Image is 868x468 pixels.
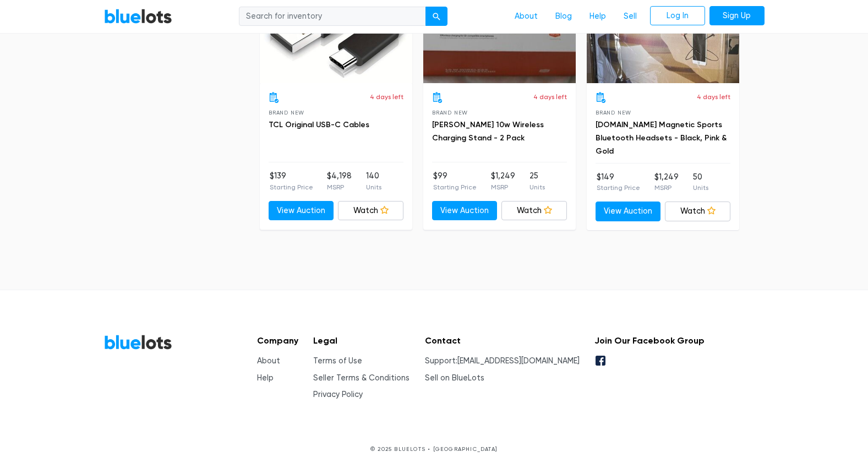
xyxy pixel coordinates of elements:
a: About [506,6,547,27]
p: MSRP [327,182,352,192]
p: Units [366,182,381,192]
a: View Auction [432,201,498,221]
a: BlueLots [104,334,172,350]
li: $139 [270,170,313,192]
span: Brand New [432,110,468,116]
h5: Join Our Facebook Group [594,335,705,346]
span: Brand New [596,110,631,116]
a: [EMAIL_ADDRESS][DOMAIN_NAME] [457,356,580,366]
a: Sign Up [709,6,765,26]
p: 4 days left [697,92,730,102]
a: View Auction [596,202,661,221]
a: Sell [615,6,646,27]
a: Seller Terms & Conditions [313,373,410,383]
a: Terms of Use [313,356,362,366]
li: 140 [366,170,381,192]
li: $99 [433,170,477,192]
h5: Legal [313,335,410,346]
p: MSRP [654,183,679,193]
li: 50 [693,171,708,193]
p: Starting Price [597,183,640,193]
a: Blog [547,6,581,27]
a: Help [257,373,274,383]
a: [PERSON_NAME] 10w Wireless Charging Stand - 2 Pack [432,120,544,143]
p: MSRP [491,182,515,192]
a: Watch [338,201,403,221]
li: $4,198 [327,170,352,192]
p: 4 days left [370,92,403,102]
p: Starting Price [433,182,477,192]
p: Units [693,183,708,193]
a: Sell on BlueLots [425,373,484,383]
p: Starting Price [270,182,313,192]
a: Log In [650,6,705,26]
a: View Auction [269,201,334,221]
a: TCL Original USB-C Cables [269,120,369,129]
h5: Contact [425,335,580,346]
p: Units [529,182,545,192]
span: Brand New [269,110,304,116]
a: [DOMAIN_NAME] Magnetic Sports Bluetooth Headsets - Black, Pink & Gold [596,120,727,156]
a: Watch [501,201,567,221]
li: 25 [529,170,545,192]
a: Help [581,6,615,27]
a: BlueLots [104,8,172,24]
li: $149 [597,171,640,193]
a: Privacy Policy [313,390,363,399]
p: © 2025 BLUELOTS • [GEOGRAPHIC_DATA] [104,445,765,453]
a: Watch [665,202,730,221]
input: Search for inventory [239,7,426,26]
li: $1,249 [654,171,679,193]
p: 4 days left [533,92,567,102]
h5: Company [257,335,298,346]
a: About [257,356,280,366]
li: Support: [425,355,580,367]
li: $1,249 [491,170,515,192]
